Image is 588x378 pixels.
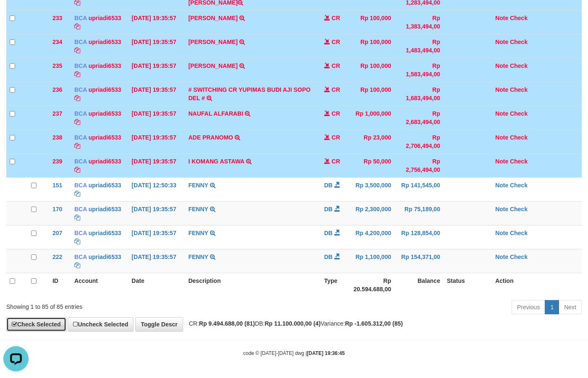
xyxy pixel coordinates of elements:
[495,182,508,189] a: Note
[265,320,320,327] strong: Rp 11.100.000,00 (4)
[545,300,559,314] a: 1
[188,158,244,165] a: I KOMANG ASTAWA
[74,158,87,165] span: BCA
[74,23,80,30] a: Copy upriadi6533 to clipboard
[350,106,395,129] td: Rp 1,000,000
[510,110,528,117] a: Check
[394,82,444,106] td: Rp 1,683,494,00
[74,95,80,101] a: Copy upriadi6533 to clipboard
[394,249,444,273] td: Rp 154,371,00
[394,58,444,82] td: Rp 1,583,494,00
[128,58,185,82] td: [DATE] 19:35:57
[89,15,121,21] a: upriadi6533
[495,86,508,93] a: Note
[345,320,403,327] strong: Rp -1.605.312,00 (85)
[71,273,128,297] th: Account
[128,10,185,34] td: [DATE] 19:35:57
[495,62,508,69] a: Note
[52,158,62,165] span: 239
[350,249,395,273] td: Rp 1,100,000
[350,82,395,106] td: Rp 100,000
[74,62,87,69] span: BCA
[495,158,508,165] a: Note
[74,119,80,125] a: Copy upriadi6533 to clipboard
[89,62,121,69] a: upriadi6533
[350,201,395,225] td: Rp 2,300,000
[350,34,395,58] td: Rp 100,000
[188,15,237,21] a: [PERSON_NAME]
[199,320,255,327] strong: Rp 9.494.688,00 (81)
[350,225,395,249] td: Rp 4,200,000
[188,62,237,69] a: [PERSON_NAME]
[188,134,233,141] a: ADE PRANOMO
[74,230,87,236] span: BCA
[185,320,403,327] span: CR: DB: Variance:
[512,300,545,314] a: Previous
[74,190,80,197] a: Copy upriadi6533 to clipboard
[188,86,310,101] a: # SWITCHING CR YUPIMAS BUDI AJI SOPO DEL #
[89,254,121,260] a: upriadi6533
[559,300,582,314] a: Next
[332,86,340,93] span: CR
[89,230,121,236] a: upriadi6533
[74,15,87,21] span: BCA
[128,106,185,129] td: [DATE] 19:35:57
[74,39,87,45] span: BCA
[510,134,528,141] a: Check
[52,110,62,117] span: 237
[495,39,508,45] a: Note
[128,249,185,273] td: [DATE] 19:35:57
[68,317,134,331] a: Uncheck Selected
[89,86,121,93] a: upriadi6533
[321,273,350,297] th: Type
[324,182,333,189] span: DB
[510,230,528,236] a: Check
[3,3,29,28] button: Open LiveChat chat widget
[185,273,320,297] th: Description
[510,15,528,21] a: Check
[350,273,395,297] th: Rp 20.594.688,00
[89,158,121,165] a: upriadi6533
[74,206,87,212] span: BCA
[128,153,185,177] td: [DATE] 19:35:57
[89,134,121,141] a: upriadi6533
[89,110,121,117] a: upriadi6533
[74,47,80,54] a: Copy upriadi6533 to clipboard
[510,158,528,165] a: Check
[495,134,508,141] a: Note
[128,34,185,58] td: [DATE] 19:35:57
[89,206,121,212] a: upriadi6533
[332,62,340,69] span: CR
[495,230,508,236] a: Note
[74,110,87,117] span: BCA
[188,110,243,117] a: NAUFAL ALFARABI
[89,182,121,189] a: upriadi6533
[495,110,508,117] a: Note
[49,273,71,297] th: ID
[128,129,185,153] td: [DATE] 19:35:57
[324,206,333,212] span: DB
[307,350,345,356] strong: [DATE] 19:36:45
[188,182,208,189] a: FENNY
[350,177,395,201] td: Rp 3,500,000
[52,206,62,212] span: 170
[74,238,80,245] a: Copy upriadi6533 to clipboard
[128,177,185,201] td: [DATE] 12:50:33
[495,206,508,212] a: Note
[74,71,80,78] a: Copy upriadi6533 to clipboard
[188,39,237,45] a: [PERSON_NAME]
[128,225,185,249] td: [DATE] 19:35:57
[394,34,444,58] td: Rp 1,483,494,00
[89,39,121,45] a: upriadi6533
[495,254,508,260] a: Note
[350,58,395,82] td: Rp 100,000
[332,134,340,141] span: CR
[394,106,444,129] td: Rp 2,683,494,00
[128,201,185,225] td: [DATE] 19:35:57
[188,230,208,236] a: FENNY
[495,15,508,21] a: Note
[52,254,62,260] span: 222
[135,317,183,331] a: Toggle Descr
[188,206,208,212] a: FENNY
[74,134,87,141] span: BCA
